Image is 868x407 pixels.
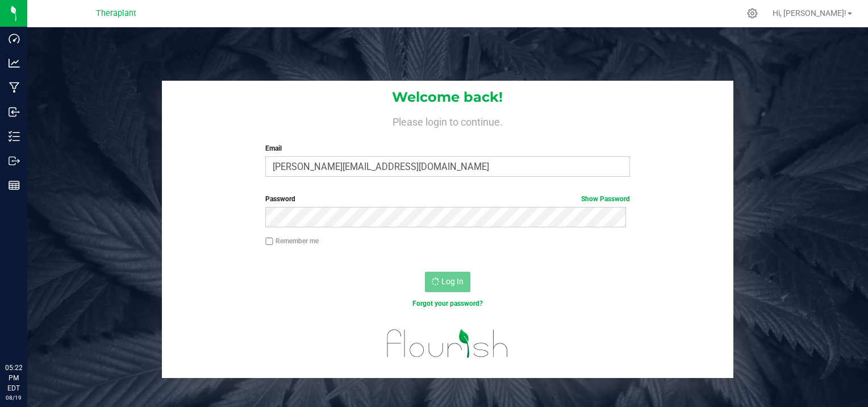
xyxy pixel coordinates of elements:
[9,106,20,118] inline-svg: Inbound
[376,321,519,367] img: flourish_logo.svg
[773,9,846,18] span: Hi, [PERSON_NAME]!
[265,236,319,246] label: Remember me
[162,114,734,127] h4: Please login to continue.
[745,8,759,19] div: Manage settings
[5,363,22,393] p: 05:22 PM EDT
[425,272,470,292] button: Log In
[265,143,629,153] label: Email
[5,393,22,402] p: 08/19
[9,82,20,93] inline-svg: Manufacturing
[441,277,464,286] span: Log In
[265,195,295,203] span: Password
[9,180,20,191] inline-svg: Reports
[162,90,734,105] h1: Welcome back!
[9,131,20,142] inline-svg: Inventory
[265,238,273,246] input: Remember me
[9,57,20,69] inline-svg: Analytics
[412,300,483,308] a: Forgot your password?
[96,9,136,18] span: Theraplant
[9,155,20,167] inline-svg: Outbound
[9,33,20,44] inline-svg: Dashboard
[581,195,630,203] a: Show Password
